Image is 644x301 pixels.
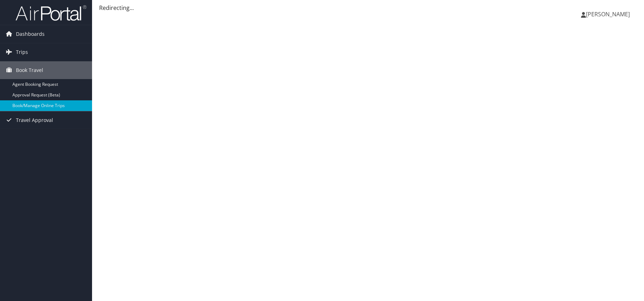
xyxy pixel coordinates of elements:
a: [PERSON_NAME] [581,4,637,25]
span: Travel Approval [16,111,53,129]
span: [PERSON_NAME] [586,10,630,18]
div: Redirecting... [99,4,637,12]
span: Trips [16,43,28,61]
span: Dashboards [16,25,45,43]
img: airportal-logo.png [16,5,86,21]
span: Book Travel [16,61,43,79]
